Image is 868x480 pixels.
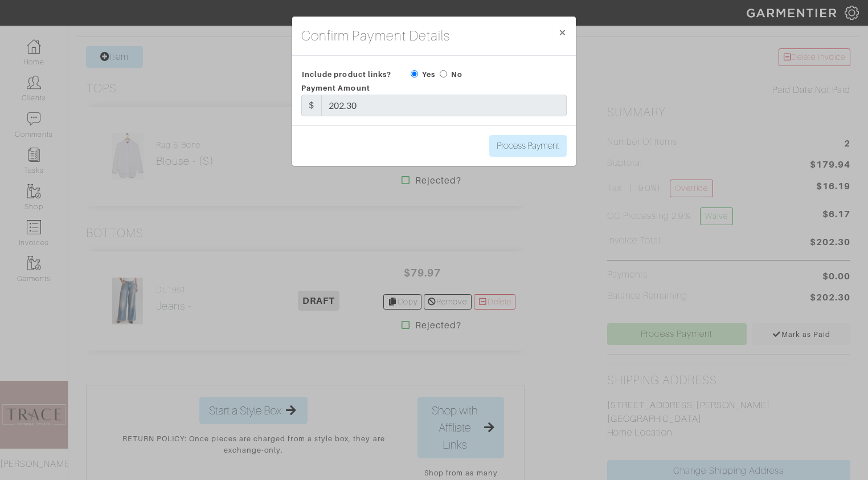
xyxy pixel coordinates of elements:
span: Include product links? [302,66,391,83]
label: No [451,69,462,80]
span: × [558,25,567,40]
div: $ [301,95,322,116]
label: Yes [422,69,435,80]
h4: Confirm Payment Details [301,26,450,46]
span: Payment Amount [301,84,370,92]
input: Process Payment [489,135,567,157]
